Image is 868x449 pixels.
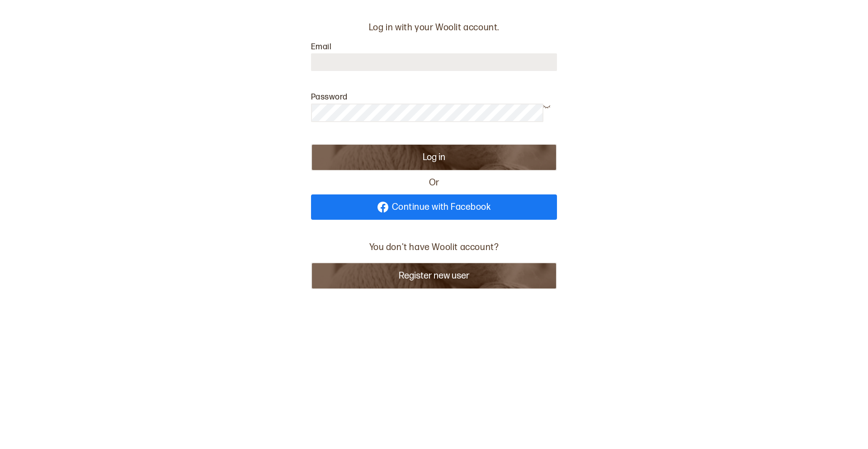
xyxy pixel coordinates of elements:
label: Password [311,92,348,102]
button: Register new user [311,262,557,289]
button: Log in [311,144,557,171]
span: Or [425,175,443,191]
a: Continue with Facebook [311,194,557,220]
label: Email [311,42,331,52]
span: Continue with Facebook [392,203,491,212]
p: You don't have Woolit account? [366,238,503,257]
p: Log in with your Woolit account. [311,22,557,33]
